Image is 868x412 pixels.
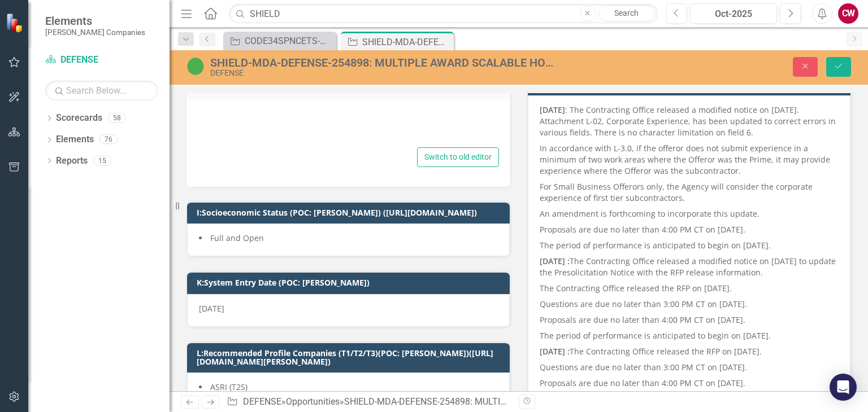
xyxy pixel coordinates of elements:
a: Search [598,6,655,21]
p: The Contracting Office released the RFP on [DATE]. [540,280,839,296]
div: SHIELD-MDA-DEFENSE-254898: MULTIPLE AWARD SCALABLE HOMELAND INNOVATIVE ENTERPRISE LAYERED DEFENSE... [362,35,451,49]
p: An amendment is forthcoming to incorporate this update. [540,206,839,222]
span: Elements [45,14,145,28]
a: DEFENSE [243,396,281,407]
button: Switch to old editor [417,147,499,167]
h3: I:Socioeconomic Status (POC: [PERSON_NAME]) ([URL][DOMAIN_NAME]) [197,208,504,217]
p: Questions are due no later than 3:00 PM CT on [DATE]. [540,296,839,312]
a: Reports [56,155,88,168]
strong: [DATE] : [540,346,570,357]
span: Full and Open [210,233,264,243]
img: ClearPoint Strategy [6,12,25,32]
a: CODE34SPNCETS-NAVSEA-245700: CODE 34 SERVICES PROCUREMENT NUWCDIVNPT COMMUNICATIONS ENGINEERING T... [226,34,333,48]
input: Search Below... [45,81,158,100]
p: Proposals are due no later than 4:00 PM CT on [DATE]. [540,222,839,238]
div: 15 [93,156,111,165]
p: The Contracting Office released a modified notice on [DATE] to update the Presolicitation Notice ... [540,253,839,280]
div: SHIELD-MDA-DEFENSE-254898: MULTIPLE AWARD SCALABLE HOMELAND INNOVATIVE ENTERPRISE LAYERED DEFENSE... [210,56,554,69]
button: Oct-2025 [690,3,777,24]
input: Search ClearPoint... [229,4,657,24]
strong: [DATE] : [540,256,570,266]
button: CW [838,3,858,24]
p: In accordance with L-3.0, if the offeror does not submit experience in a minimum of two work area... [540,141,839,179]
div: » » [227,396,510,409]
small: [PERSON_NAME] Companies [45,28,145,37]
span: ASRI (T2S) [210,382,248,392]
p: For Small Business Offerors only, the Agency will consider the corporate experience of first tier... [540,179,839,206]
p: Proposals are due no later than 4:00 PM CT on [DATE]. [540,312,839,328]
a: Elements [56,133,94,146]
h3: L:Recommended Profile Companies (T1/T2/T3)(POC: [PERSON_NAME])([URL][DOMAIN_NAME][PERSON_NAME]) [197,349,504,366]
p: Questions are due no later than 3:00 PM CT on [DATE]. [540,360,839,375]
div: 76 [99,135,118,144]
span: [DATE] [199,303,224,314]
div: DEFENSE [210,69,554,77]
h3: K:System Entry Date (POC: [PERSON_NAME]) [197,278,504,287]
div: 58 [108,113,126,123]
div: Open Intercom Messenger [830,374,857,401]
a: Opportunities [286,396,340,407]
strong: [DATE] [540,104,565,115]
p: The period of performance is anticipated to begin on [DATE]. [540,328,839,344]
a: Scorecards [56,112,102,125]
p: The Contracting Office released the RFP on [DATE]. [540,344,839,360]
a: DEFENSE [45,54,158,67]
p: Proposals are due no later than 4:00 PM CT on [DATE]. [540,375,839,391]
div: CODE34SPNCETS-NAVSEA-245700: CODE 34 SERVICES PROCUREMENT NUWCDIVNPT COMMUNICATIONS ENGINEERING T... [245,34,333,48]
p: : The Contracting Office released a modified notice on [DATE]. Attachment L-02, Corporate Experie... [540,104,839,141]
img: Active [186,57,205,75]
div: Oct-2025 [694,7,773,21]
p: The period of performance is anticipated to begin on [DATE]. [540,238,839,253]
